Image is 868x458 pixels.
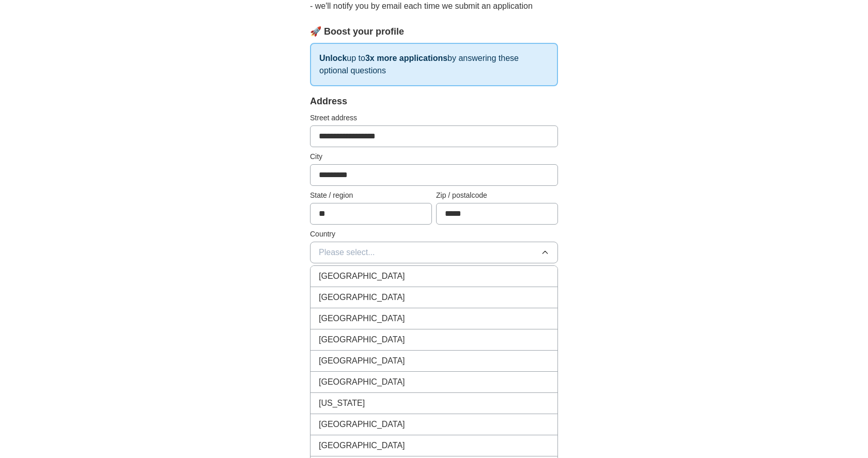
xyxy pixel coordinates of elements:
span: [US_STATE] [319,397,365,409]
label: State / region [310,190,432,201]
span: [GEOGRAPHIC_DATA] [319,439,405,452]
span: [GEOGRAPHIC_DATA] [319,418,405,431]
label: City [310,151,558,162]
div: 🚀 Boost your profile [310,25,558,39]
span: [GEOGRAPHIC_DATA] [319,270,405,282]
span: [GEOGRAPHIC_DATA] [319,312,405,325]
strong: 3x more applications [365,54,447,62]
span: [GEOGRAPHIC_DATA] [319,355,405,367]
label: Zip / postalcode [436,190,558,201]
button: Please select... [310,242,558,263]
label: Street address [310,113,558,123]
span: Please select... [319,246,375,259]
label: Country [310,229,558,240]
span: [GEOGRAPHIC_DATA] [319,291,405,304]
p: up to by answering these optional questions [310,43,558,86]
div: Address [310,94,558,108]
span: [GEOGRAPHIC_DATA] [319,334,405,346]
span: [GEOGRAPHIC_DATA] [319,376,405,388]
strong: Unlock [319,54,347,62]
